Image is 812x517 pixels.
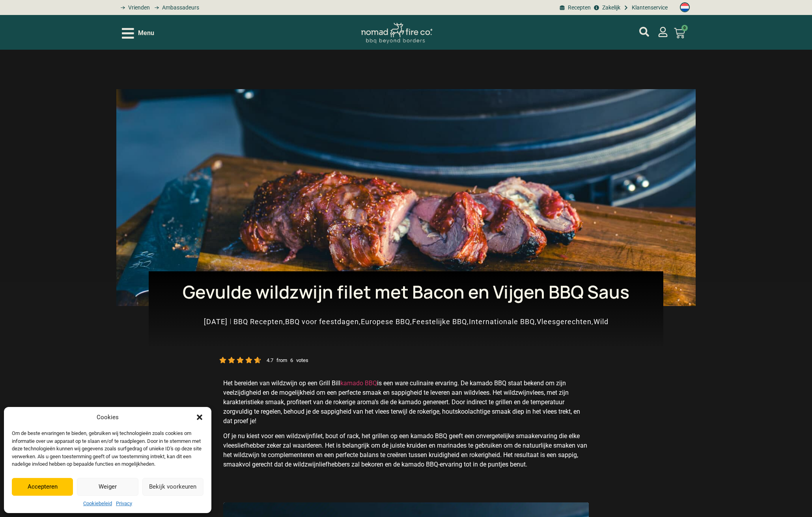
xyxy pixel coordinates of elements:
a: mijn account [658,27,668,37]
h1: Gevulde wildzwijn filet met Bacon en Vijgen BBQ Saus [161,283,651,301]
div: Cookies [97,413,119,422]
a: Wild [594,317,609,326]
img: Nederlands [680,2,690,12]
a: grill bill zakeljk [593,4,620,12]
span: Menu [138,28,154,38]
span: Klantenservice [630,4,668,12]
time: [DATE] [204,317,228,326]
img: wildzwijn bbq recept [116,89,695,306]
a: BBQ voor feestdagen [285,317,359,326]
span: , , , , , , [233,317,609,326]
img: Nomad Logo [361,23,432,44]
a: Privacy [116,500,132,508]
small: 4.7 [267,357,273,363]
button: Accepteren [12,478,73,496]
div: Open/Close Menu [122,26,154,40]
a: Cookiebeleid [83,500,112,508]
a: BBQ recepten [558,4,591,12]
small: 6 [290,357,293,363]
a: mijn account [639,27,649,37]
small: votes [296,357,308,363]
p: Of je nu kiest voor een wildzwijnfilet, bout of rack, het grillen op een kamado BBQ geeft een onv... [223,431,589,469]
a: Feestelijke BBQ [412,317,467,326]
button: Bekijk voorkeuren [142,478,203,496]
a: 0 [665,23,694,43]
a: Internationale BBQ [469,317,535,326]
span: Zakelijk [600,4,620,12]
span: Vrienden [126,4,150,12]
a: BBQ Recepten [233,317,283,326]
span: 0 [681,25,688,31]
a: kamado BBQ [340,379,377,387]
small: from [276,357,287,363]
a: grill bill vrienden [118,4,150,12]
a: Vleesgerechten [537,317,592,326]
div: Om de beste ervaringen te bieden, gebruiken wij technologieën zoals cookies om informatie over uw... [12,429,203,468]
span: Recepten [566,4,591,12]
p: Het bereiden van wildzwijn op een Grill Bill is een ware culinaire ervaring. De kamado BBQ staat ... [223,379,589,426]
a: [DATE] [204,317,228,327]
button: Weiger [77,478,138,496]
span: Ambassadeurs [160,4,199,12]
a: Europese BBQ [361,317,410,326]
div: Dialog sluiten [196,413,203,421]
a: grill bill ambassadors [152,4,199,12]
a: grill bill klantenservice [622,4,668,12]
